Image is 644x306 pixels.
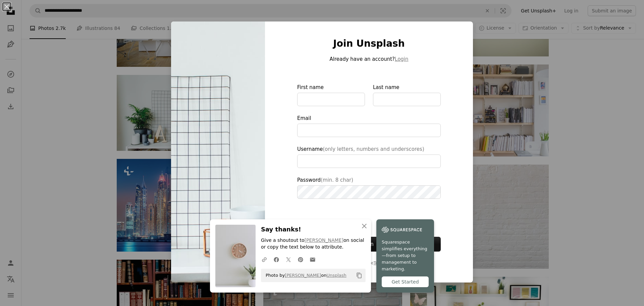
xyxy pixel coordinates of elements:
input: Last name [373,93,441,106]
label: First name [297,83,365,106]
label: Last name [373,83,441,106]
a: Share on Facebook [270,253,282,266]
h3: Say thanks! [261,225,366,234]
span: Squarespace simplifies everything—from setup to management to marketing. [382,239,429,272]
a: [PERSON_NAME] [305,237,343,243]
input: Username(only letters, numbers and underscores) [297,155,441,168]
label: Username [297,145,441,168]
button: Login [395,55,408,63]
h1: Join Unsplash [297,38,441,50]
a: Share over email [307,253,319,266]
label: Email [297,114,441,137]
p: Already have an account? [297,55,441,63]
span: (only letters, numbers and underscores) [323,146,424,152]
p: Give a shoutout to on social or copy the text below to attribute. [261,237,366,251]
a: Squarespace simplifies everything—from setup to management to marketing.Get Started [376,219,434,293]
span: Photo by on [262,270,346,281]
button: Copy to clipboard [354,270,365,281]
div: Get Started [382,276,429,287]
span: (min. 8 char) [321,177,353,183]
img: photo-1489769002049-ccd828976a6c [171,21,265,282]
input: Email [297,124,441,137]
input: Password(min. 8 char) [297,185,441,199]
a: Unsplash [326,273,346,278]
a: [PERSON_NAME] [285,273,321,278]
a: Share on Twitter [282,253,294,266]
label: Password [297,176,441,199]
input: First name [297,93,365,106]
a: Share on Pinterest [294,253,307,266]
img: file-1747939142011-51e5cc87e3c9 [382,225,422,235]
